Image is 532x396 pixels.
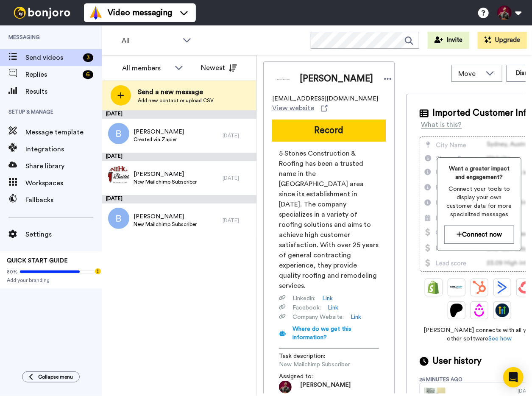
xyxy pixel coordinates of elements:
[420,376,475,383] div: 25 minutes ago
[444,226,514,244] button: Connect now
[496,304,509,317] img: GoHighLevel
[473,304,486,317] img: Drip
[272,95,378,103] span: [EMAIL_ADDRESS][DOMAIN_NAME]
[279,360,359,369] span: New Mailchimp Subscriber
[428,32,469,49] button: Invite
[108,165,129,187] img: 28e523c8-c82f-45a7-b60c-280c8bf0ad90.jpg
[223,217,252,224] div: [DATE]
[450,304,463,317] img: Patreon
[102,153,256,161] div: [DATE]
[102,110,256,119] div: [DATE]
[322,294,333,303] a: Link
[272,103,314,113] span: View website
[272,68,293,89] img: Image of Stace DeBusk
[279,148,379,291] span: 5 Stones Construction & Roofing has been a trusted name in the [GEOGRAPHIC_DATA] area since its e...
[223,132,252,139] div: [DATE]
[25,70,79,80] span: Replies
[292,313,344,321] span: Company Website :
[351,313,361,321] a: Link
[450,281,463,294] img: Ontraport
[433,107,532,120] span: Imported Customer Info
[496,281,509,294] img: ActiveCampaign
[134,136,184,143] span: Created via Zapier
[138,97,214,104] span: Add new contact or upload CSV
[25,195,102,205] span: Fallbacks
[94,268,102,275] div: Tooltip anchor
[122,63,170,73] div: All members
[22,371,80,382] button: Collapse menu
[108,208,129,229] img: b.png
[459,69,482,79] span: Move
[279,372,338,381] span: Assigned to:
[83,70,93,79] div: 6
[108,123,129,144] img: b.png
[25,229,102,240] span: Settings
[427,281,440,294] img: Shopify
[134,128,184,136] span: [PERSON_NAME]
[134,221,197,228] span: New Mailchimp Subscriber
[272,120,386,142] button: Record
[38,374,73,380] span: Collapse menu
[300,381,351,393] span: [PERSON_NAME]
[478,32,527,49] button: Upgrade
[83,53,93,62] div: 3
[292,326,351,340] span: Where do we get this information?
[518,281,532,294] img: ConvertKit
[421,120,462,130] div: What is this?
[108,7,172,19] span: Video messaging
[503,367,524,388] div: Open Intercom Messenger
[138,87,214,97] span: Send a new message
[122,36,178,46] span: All
[279,381,292,393] img: d923b0b4-c548-4750-9d5e-73e83e3289c6-1756157360.jpg
[272,103,328,113] a: View website
[473,281,486,294] img: Hubspot
[300,73,373,85] span: [PERSON_NAME]
[25,86,102,97] span: Results
[279,352,338,360] span: Task description :
[292,304,321,312] span: Facebook :
[25,144,102,154] span: Integrations
[444,165,514,181] span: Want a greater impact and engagement?
[25,127,102,137] span: Message template
[223,175,252,181] div: [DATE]
[134,212,197,221] span: [PERSON_NAME]
[195,59,243,76] button: Newest
[444,185,514,219] span: Connect your tools to display your own customer data for more specialized messages
[89,6,103,20] img: vm-color.svg
[7,277,95,284] span: Add your branding
[102,195,256,204] div: [DATE]
[10,7,74,19] img: bj-logo-header-white.svg
[134,170,197,178] span: [PERSON_NAME]
[292,294,315,303] span: Linkedin :
[25,53,80,63] span: Send videos
[25,178,102,188] span: Workspaces
[488,336,512,342] a: See how
[25,161,102,171] span: Share library
[7,258,68,264] span: QUICK START GUIDE
[433,355,482,368] span: User history
[134,178,197,185] span: New Mailchimp Subscriber
[7,268,18,275] span: 80%
[328,304,338,312] a: Link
